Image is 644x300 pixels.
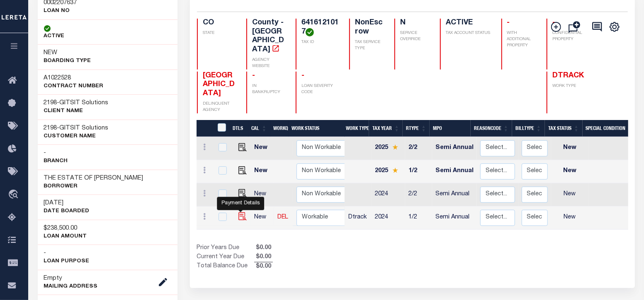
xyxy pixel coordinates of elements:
h3: - [44,99,109,107]
p: TAX ID [301,39,339,46]
p: TAX SERVICE TYPE [355,39,385,52]
p: BOARDING TYPE [44,57,91,65]
p: DELINQUENT AGENCY [203,101,236,113]
th: &nbsp; [212,120,229,137]
td: Semi Annual [432,206,477,230]
td: 2025 [372,137,405,160]
td: 2024 [372,183,405,206]
th: Work Status [289,120,345,137]
td: New [551,206,588,230]
td: 2/2 [405,137,432,160]
th: ReasonCode: activate to sort column ascending [471,120,512,137]
td: 2024 [372,206,405,230]
h4: County - [GEOGRAPHIC_DATA] [252,19,286,54]
td: Dtrack [345,206,372,230]
h3: A1022528 [44,74,104,82]
span: [GEOGRAPHIC_DATA] [203,72,235,97]
div: Payment Details [217,197,264,210]
p: Mailing Address [44,283,98,291]
p: Contract Number [44,82,104,91]
p: LOAN NO [44,7,77,15]
h3: - [44,124,109,132]
span: $0.00 [254,244,273,253]
td: New [551,183,588,206]
p: Branch [44,157,68,166]
p: LOAN PURPOSE [44,257,90,266]
td: Semi Annual [432,137,477,160]
h3: NEW [44,49,91,57]
h3: THE ESTATE OF [PERSON_NAME] [44,174,143,182]
p: SERVICE OVERRIDE [400,30,430,43]
td: New [251,183,274,206]
h3: $238,500.00 [44,224,87,233]
p: WITH ADDITIONAL PROPERTY [507,30,537,49]
p: LOAN AMOUNT [44,233,87,241]
td: 1/2 [405,206,432,230]
td: Semi Annual [432,160,477,183]
th: Work Type [343,120,369,137]
a: DEL [277,214,288,220]
span: - [252,72,255,79]
span: GITSIT Solutions [60,125,109,131]
td: New [251,160,274,183]
span: $0.00 [254,262,273,271]
th: BillType: activate to sort column ascending [512,120,545,137]
td: Prior Years Due [197,244,254,253]
span: $0.00 [254,253,273,262]
p: DATE BOARDED [44,207,90,216]
span: - [301,72,304,79]
td: New [551,160,588,183]
img: Star.svg [392,144,398,150]
th: Tax Year: activate to sort column ascending [369,120,403,137]
h3: [DATE] [44,199,90,207]
th: Tax Status: activate to sort column ascending [545,120,583,137]
td: Current Year Due [197,253,254,262]
span: 2198 [44,100,57,106]
td: New [551,137,588,160]
p: Borrower [44,182,143,191]
span: GITSIT Solutions [60,100,109,106]
p: TAX ACCOUNT STATUS [446,30,491,36]
p: CLIENT Name [44,107,109,115]
th: CAL: activate to sort column ascending [248,120,270,137]
h4: ACTIVE [446,19,491,28]
p: LOAN SEVERITY CODE [301,83,339,96]
td: Total Balance Due [197,262,254,271]
i: travel_explore [8,190,21,200]
img: Star.svg [392,168,398,173]
th: &nbsp;&nbsp;&nbsp;&nbsp;&nbsp;&nbsp;&nbsp;&nbsp;&nbsp;&nbsp; [197,120,212,137]
td: Semi Annual [432,183,477,206]
h3: - [44,149,68,157]
h4: 6416121017 [301,19,339,36]
th: Special Condition: activate to sort column ascending [583,120,637,137]
td: 2/2 [405,183,432,206]
p: AGENCY WEBSITE [252,57,286,70]
th: RType: activate to sort column ascending [403,120,430,137]
p: STATE [203,30,236,36]
p: ACTIVE [44,32,65,41]
h3: - [44,249,90,257]
p: CUSTOMER Name [44,132,109,141]
p: IN BANKRUPTCY [252,83,286,96]
span: 2198 [44,125,57,131]
h4: N [400,19,430,28]
th: MPO [430,120,470,137]
h4: CO [203,19,236,28]
td: New [251,137,274,160]
h3: Empty [44,274,98,283]
h4: NonEscrow [355,19,385,36]
th: DTLS [229,120,248,137]
th: WorkQ [270,120,289,137]
td: New [251,206,274,230]
td: 1/2 [405,160,432,183]
td: 2025 [372,160,405,183]
span: - [507,19,510,26]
